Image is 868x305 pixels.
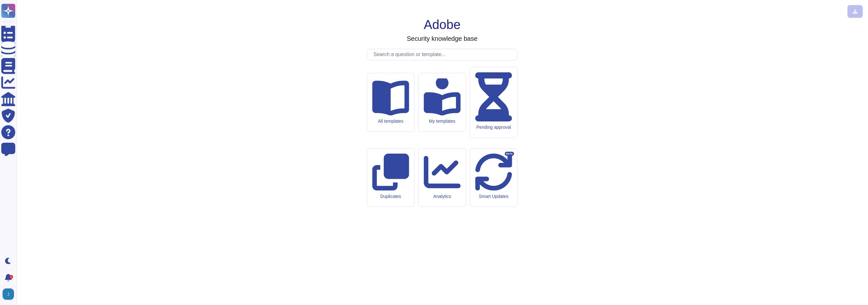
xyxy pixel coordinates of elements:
img: user [3,288,14,300]
div: Smart Updates [475,194,512,199]
div: 1 [9,275,13,279]
div: All templates [372,119,409,124]
div: My templates [424,119,461,124]
div: Duplicates [372,194,409,199]
h3: Security knowledge base [407,35,478,42]
div: Analytics [424,194,461,199]
div: BETA [505,152,514,156]
input: Search a question or template... [370,49,517,60]
button: user [1,287,18,301]
div: Pending approval [475,125,512,130]
h1: Adobe [424,17,461,32]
